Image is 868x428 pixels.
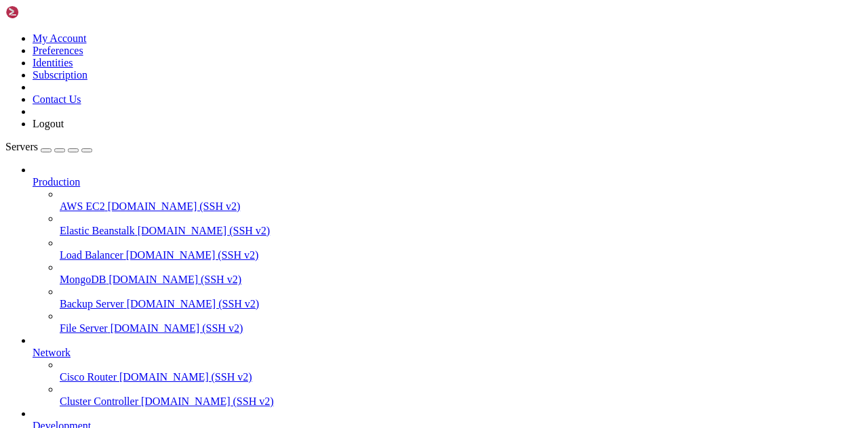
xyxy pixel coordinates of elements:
[33,347,71,358] span: Network
[5,141,92,152] a: Servers
[33,33,87,44] a: My Account
[60,395,863,408] a: Cluster Controller [DOMAIN_NAME] (SSH v2)
[60,383,863,408] li: Cluster Controller [DOMAIN_NAME] (SSH v2)
[60,225,135,236] span: Elastic Beanstalk
[60,310,863,335] li: File Server [DOMAIN_NAME] (SSH v2)
[33,176,80,188] span: Production
[33,45,83,56] a: Preferences
[33,93,81,105] a: Contact Us
[119,371,252,383] span: [DOMAIN_NAME] (SSH v2)
[60,200,863,213] a: AWS EC2 [DOMAIN_NAME] (SSH v2)
[5,5,83,19] img: Shellngn
[60,395,138,407] span: Cluster Controller
[33,164,863,335] li: Production
[138,225,271,236] span: [DOMAIN_NAME] (SSH v2)
[60,298,863,310] a: Backup Server [DOMAIN_NAME] (SSH v2)
[60,274,863,286] a: MongoDB [DOMAIN_NAME] (SSH v2)
[60,298,124,309] span: Backup Server
[60,249,123,261] span: Load Balancer
[60,322,863,335] a: File Server [DOMAIN_NAME] (SSH v2)
[60,359,863,383] li: Cisco Router [DOMAIN_NAME] (SSH v2)
[60,286,863,310] li: Backup Server [DOMAIN_NAME] (SSH v2)
[108,274,241,285] span: [DOMAIN_NAME] (SSH v2)
[60,188,863,213] li: AWS EC2 [DOMAIN_NAME] (SSH v2)
[60,249,863,261] a: Load Balancer [DOMAIN_NAME] (SSH v2)
[60,213,863,237] li: Elastic Beanstalk [DOMAIN_NAME] (SSH v2)
[60,371,863,383] a: Cisco Router [DOMAIN_NAME] (SSH v2)
[141,395,274,407] span: [DOMAIN_NAME] (SSH v2)
[60,225,863,237] a: Elastic Beanstalk [DOMAIN_NAME] (SSH v2)
[5,141,38,152] span: Servers
[33,176,863,188] a: Production
[111,322,243,334] span: [DOMAIN_NAME] (SSH v2)
[33,347,863,359] a: Network
[33,57,73,68] a: Identities
[108,200,241,212] span: [DOMAIN_NAME] (SSH v2)
[60,200,105,212] span: AWS EC2
[60,261,863,286] li: MongoDB [DOMAIN_NAME] (SSH v2)
[60,274,106,285] span: MongoDB
[60,371,117,383] span: Cisco Router
[127,298,260,309] span: [DOMAIN_NAME] (SSH v2)
[33,118,64,129] a: Logout
[60,237,863,261] li: Load Balancer [DOMAIN_NAME] (SSH v2)
[33,335,863,408] li: Network
[126,249,259,261] span: [DOMAIN_NAME] (SSH v2)
[60,322,108,334] span: File Server
[33,69,87,81] a: Subscription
